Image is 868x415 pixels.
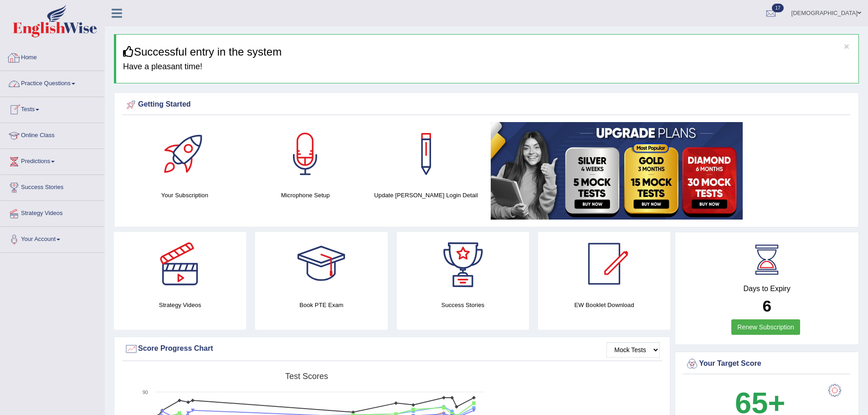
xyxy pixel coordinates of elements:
[0,45,104,68] a: Home
[114,300,246,310] h4: Strategy Videos
[0,149,104,172] a: Predictions
[731,319,800,335] a: Renew Subscription
[285,372,328,381] tspan: Test scores
[0,201,104,224] a: Strategy Videos
[255,300,387,310] h4: Book PTE Exam
[370,190,482,200] h4: Update [PERSON_NAME] Login Detail
[397,300,529,310] h4: Success Stories
[0,97,104,120] a: Tests
[124,342,660,356] div: Score Progress Chart
[143,389,148,395] text: 90
[124,98,848,112] div: Getting Started
[250,190,361,200] h4: Microphone Setup
[538,300,670,310] h4: EW Booklet Download
[491,122,743,220] img: small5.jpg
[0,175,104,198] a: Success Stories
[685,357,848,371] div: Your Target Score
[129,190,241,200] h4: Your Subscription
[0,123,104,146] a: Online Class
[844,41,849,51] button: ×
[123,46,852,58] h3: Successful entry in the system
[0,71,104,94] a: Practice Questions
[123,62,852,72] h4: Have a pleasant time!
[772,4,783,12] span: 17
[0,227,104,250] a: Your Account
[685,285,848,293] h4: Days to Expiry
[762,297,771,315] b: 6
